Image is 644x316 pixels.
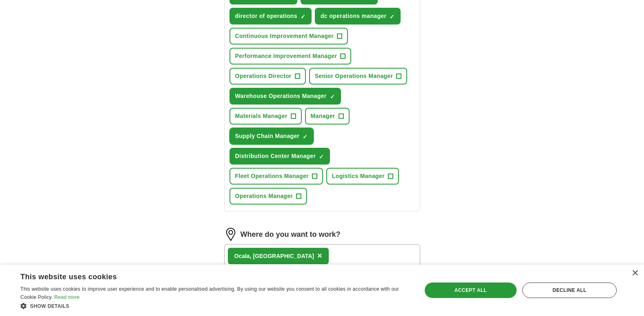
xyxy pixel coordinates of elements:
[230,68,306,85] button: Operations Director
[235,32,334,40] span: Continuous Improvement Manager
[332,172,385,180] span: Logistics Manager
[235,172,309,180] span: Fleet Operations Manager
[30,303,69,309] span: Show details
[230,108,302,125] button: Materials Manager
[20,302,410,310] div: Show details
[305,108,350,125] button: Manager
[317,251,322,260] span: ×
[632,270,638,276] div: Close
[230,28,348,45] button: Continuous Improvement Manager
[235,92,327,100] span: Warehouse Operations Manager
[235,72,292,80] span: Operations Director
[235,52,337,60] span: Performance Improvement Manager
[234,252,314,260] div: Ocala, [GEOGRAPHIC_DATA]
[425,283,517,298] div: Accept all
[224,228,237,241] img: location.png
[235,192,293,200] span: Operations Manager
[235,112,287,120] span: Materials Manager
[230,8,312,24] button: director of operations✓
[230,88,341,105] button: Warehouse Operations Manager✓
[230,48,352,65] button: Performance Improvement Manager
[230,188,308,205] button: Operations Manager
[20,269,390,282] div: This website uses cookies
[301,13,305,20] span: ✓
[311,112,335,120] span: Manager
[317,250,322,262] button: ×
[235,132,300,140] span: Supply Chain Manager
[321,12,386,20] span: dc operations manager
[230,128,314,145] button: Supply Chain Manager✓
[319,154,324,160] span: ✓
[315,72,393,80] span: Senior Operations Manager
[390,13,394,20] span: ✓
[241,229,341,240] label: Where do you want to work?
[54,294,80,300] a: Read more, opens a new window
[309,68,408,85] button: Senior Operations Manager
[522,283,617,298] div: Decline all
[235,152,316,160] span: Distribution Center Manager
[20,286,399,300] span: This website uses cookies to improve user experience and to enable personalised advertising. By u...
[326,168,399,185] button: Logistics Manager
[330,93,335,100] span: ✓
[303,134,308,140] span: ✓
[230,168,323,185] button: Fleet Operations Manager
[230,148,330,165] button: Distribution Center Manager✓
[315,8,401,24] button: dc operations manager✓
[235,12,297,20] span: director of operations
